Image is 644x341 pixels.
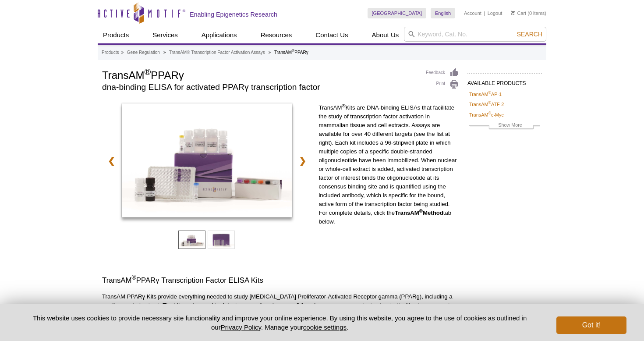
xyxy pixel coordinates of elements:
sup: ® [488,111,491,115]
a: TransAM PPARγ Kit [122,103,292,220]
li: » [163,50,166,55]
a: About Us [367,27,404,43]
a: Services [147,27,183,43]
h2: AVAILABLE PRODUCTS [467,73,542,89]
sup: ® [419,208,423,213]
a: Contact Us [310,27,353,43]
a: Account [464,10,481,16]
sup: ® [488,90,491,95]
a: Applications [196,27,242,43]
a: TransAM®ATF-2 [469,100,504,108]
a: Print [426,80,459,89]
h1: TransAM PPARγ [102,68,417,81]
a: Cart [511,10,526,16]
sup: ® [488,101,491,105]
a: Resources [255,27,297,43]
p: TransAM PPARγ Kits provide everything needed to study [MEDICAL_DATA] Proliferator-Activated Recep... [102,292,459,327]
a: [GEOGRAPHIC_DATA] [368,8,427,18]
a: TransAM®AP-1 [469,90,502,98]
sup: ® [292,49,294,53]
li: » [121,50,124,55]
a: ❯ [293,151,312,171]
a: TransAM®c-Myc [469,111,504,119]
a: Gene Regulation [127,49,160,57]
button: cookie settings [303,323,347,331]
a: Feedback [426,68,459,78]
a: Privacy Policy [221,323,261,331]
a: English [431,8,455,18]
strong: TransAM Method [395,210,443,216]
input: Keyword, Cat. No. [404,27,546,42]
h2: Enabling Epigenetics Research [190,11,277,18]
sup: ® [342,103,345,108]
a: Logout [488,10,502,16]
li: » [269,50,271,55]
a: Products [102,49,119,57]
img: TransAM PPARγ Kit [122,103,292,217]
li: (0 items) [511,8,546,18]
a: Products [98,27,134,43]
p: This website uses cookies to provide necessary site functionality and improve your online experie... [18,313,542,332]
li: TransAM PPARγ [274,50,308,55]
h2: dna-binding ELISA for activated PPARγ transcription factor [102,83,417,91]
a: Show More [469,121,540,131]
a: TransAM® Transcription Factor Activation Assays [169,49,265,57]
span: Search [517,31,542,38]
li: | [484,8,485,18]
a: ❮ [102,151,121,171]
button: Search [514,30,545,38]
sup: ® [144,67,151,77]
img: Your Cart [511,11,515,15]
sup: ® [131,274,136,281]
h3: TransAM PPARγ Transcription Factor ELISA Kits [102,275,459,286]
p: TransAM Kits are DNA-binding ELISAs that facilitate the study of transcription factor activation ... [318,103,459,226]
button: Got it! [556,316,626,334]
